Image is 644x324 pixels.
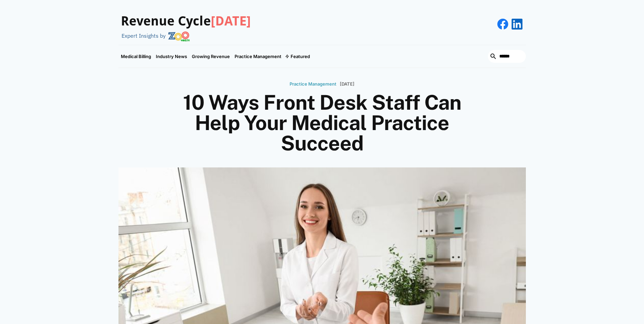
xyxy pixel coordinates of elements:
a: Medical Billing [118,45,153,68]
div: Expert Insights by [122,33,166,39]
p: Practice Management [290,82,336,87]
a: Growing Revenue [189,45,232,68]
h1: 10 Ways Front Desk Staff Can Help Your Medical Practice Succeed [159,92,485,154]
a: Practice Management [290,78,336,89]
a: Revenue Cycle[DATE]Expert Insights by [118,7,251,41]
span: [DATE] [211,14,251,29]
p: [DATE] [340,82,354,87]
a: Industry News [153,45,189,68]
h3: Revenue Cycle [121,14,251,29]
div: Featured [291,54,310,59]
a: Practice Management [232,45,284,68]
